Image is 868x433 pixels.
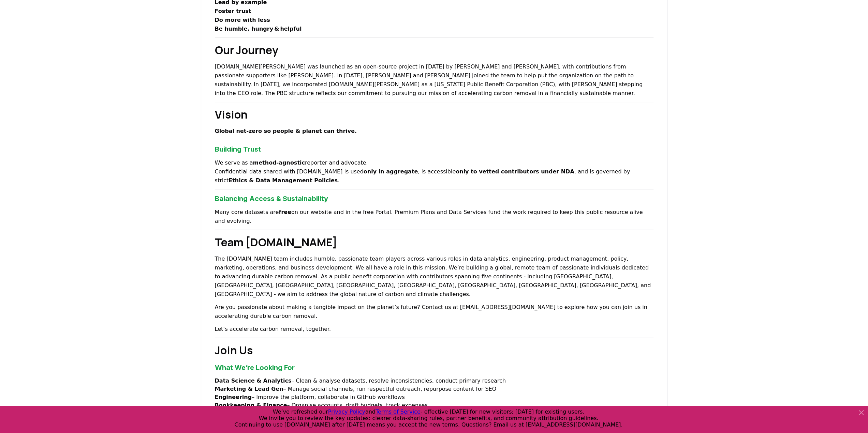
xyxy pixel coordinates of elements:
[215,194,653,204] h3: Balancing Access & Sustainability
[215,393,653,401] li: – Improve the platform, collaborate in GitHub workflows
[229,177,338,184] strong: Ethics & Data Management Policies
[215,208,653,226] p: Many core datasets are on our website and in the free Portal. Premium Plans and Data Services fun...
[215,303,653,321] p: Are you passionate about making a tangible impact on the planet’s future? Contact us at [EMAIL_AD...
[215,362,653,373] h3: What We’re Looking For
[253,159,305,166] strong: method‑agnostic
[215,385,653,393] li: – Manage social channels, run respectful outreach, repurpose content for SEO
[364,168,418,175] strong: only in aggregate
[215,17,270,23] strong: Do more with less
[215,402,287,408] strong: Bookkeeping & Finance
[215,8,251,14] strong: Foster trust
[215,254,653,299] p: The [DOMAIN_NAME] team includes humble, passionate team players across various roles in data anal...
[215,106,653,123] h2: Vision
[279,209,291,215] strong: free
[215,234,653,250] h2: Team [DOMAIN_NAME]
[215,128,357,134] strong: Global net‑zero so people & planet can thrive.
[215,325,653,334] p: Let’s accelerate carbon removal, together.
[456,168,574,175] strong: only to vetted contributors under NDA
[215,394,252,400] strong: Engineering
[215,144,653,154] h3: Building Trust
[215,342,653,358] h2: Join Us
[215,377,653,385] li: – Clean & analyse datasets, resolve inconsistencies, conduct primary research
[215,377,292,384] strong: Data Science & Analytics
[215,386,283,392] strong: Marketing & Lead Gen
[215,158,653,185] p: We serve as a reporter and advocate. Confidential data shared with [DOMAIN_NAME] is used , is acc...
[215,62,653,98] p: [DOMAIN_NAME][PERSON_NAME] was launched as an open-source project in [DATE] by [PERSON_NAME] and ...
[215,42,653,58] h2: Our Journey
[215,401,653,409] li: – Organise accounts, draft budgets, track expenses
[215,26,302,32] strong: Be humble, hungry & helpful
